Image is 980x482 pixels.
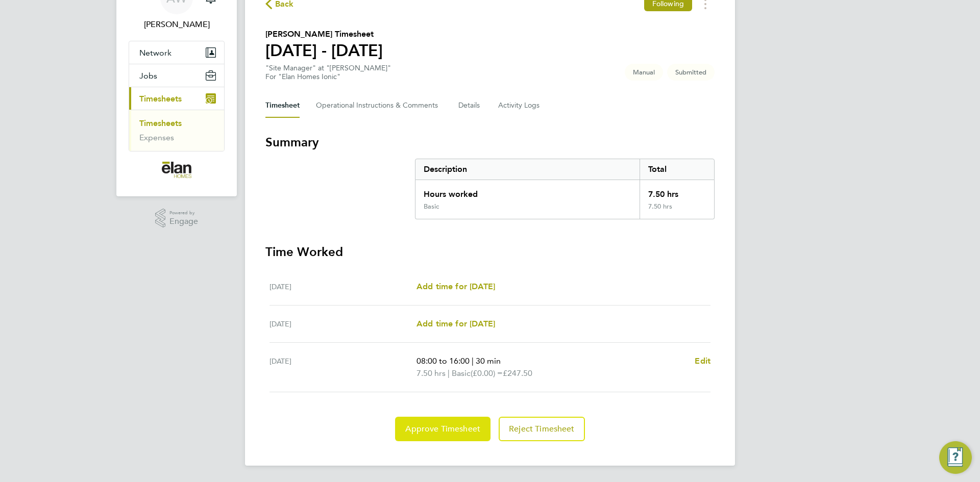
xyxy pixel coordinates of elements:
[625,64,663,81] span: This timesheet was manually created.
[476,356,501,366] span: 30 min
[452,367,471,379] span: Basic
[139,48,171,58] span: Network
[155,209,199,228] a: Powered byEngage
[139,118,182,128] a: Timesheets
[416,356,470,366] span: 08:00 to 16:00
[416,368,446,378] span: 7.50 hrs
[139,133,174,142] a: Expenses
[395,417,491,441] button: Approve Timesheet
[499,417,585,441] button: Reject Timesheet
[640,180,714,202] div: 7.50 hrs
[415,159,715,219] div: Summary
[129,110,224,151] div: Timesheets
[498,93,541,118] button: Activity Logs
[415,159,640,180] div: Description
[405,424,480,434] span: Approve Timesheet
[265,72,391,81] div: For "Elan Homes Ionic"
[448,368,450,378] span: |
[316,93,442,118] button: Operational Instructions & Comments
[416,319,495,328] span: Add time for [DATE]
[129,87,224,110] button: Timesheets
[416,318,495,330] a: Add time for [DATE]
[269,355,416,379] div: [DATE]
[472,356,474,366] span: |
[416,282,495,291] span: Add time for [DATE]
[509,424,575,434] span: Reject Timesheet
[415,180,640,202] div: Hours worked
[471,368,503,378] span: (£0.00) =
[265,93,300,118] button: Timesheet
[269,318,416,330] div: [DATE]
[667,64,715,81] span: This timesheet is Submitted.
[139,94,182,104] span: Timesheets
[129,64,224,87] button: Jobs
[939,441,972,474] button: Engage Resource Center
[695,355,710,367] a: Edit
[458,93,482,118] button: Details
[695,356,710,366] span: Edit
[416,281,495,293] a: Add time for [DATE]
[139,71,157,81] span: Jobs
[129,18,225,31] span: Alex Williams
[265,28,383,40] h2: [PERSON_NAME] Timesheet
[169,209,198,217] span: Powered by
[265,64,391,81] div: "Site Manager" at "[PERSON_NAME]"
[640,202,714,219] div: 7.50 hrs
[265,134,715,441] section: Timesheet
[129,41,224,64] button: Network
[162,162,191,178] img: elan-homes-logo-retina.png
[640,159,714,180] div: Total
[265,244,715,260] h3: Time Worked
[129,162,225,178] a: Go to home page
[169,217,198,226] span: Engage
[269,281,416,293] div: [DATE]
[265,40,383,61] h1: [DATE] - [DATE]
[503,368,532,378] span: £247.50
[424,202,439,211] div: Basic
[265,134,715,150] h3: Summary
